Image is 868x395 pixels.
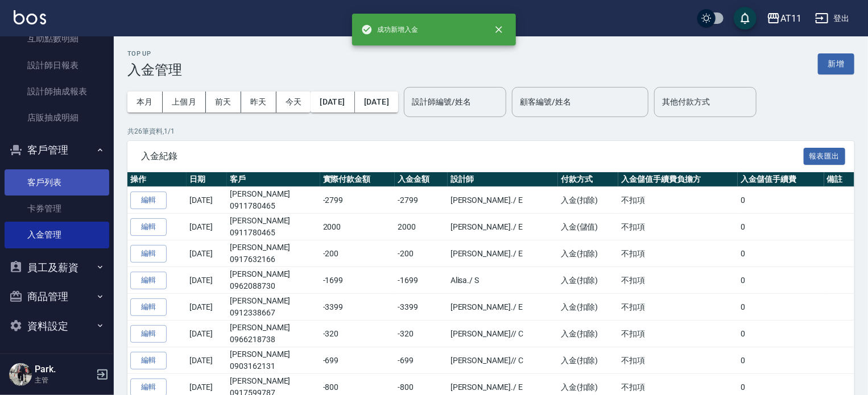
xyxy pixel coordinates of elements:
[448,294,558,321] td: [PERSON_NAME]. / E
[780,11,801,26] div: AT11
[9,363,32,386] img: Person
[618,172,738,187] th: 入金儲值手續費負擔方
[187,347,227,374] td: [DATE]
[734,7,757,30] button: save
[230,307,317,319] p: 0912338667
[320,347,395,374] td: -699
[395,240,447,267] td: -200
[818,58,854,69] a: 新增
[130,298,167,316] button: 編輯
[448,347,558,374] td: [PERSON_NAME]/ / C
[395,321,447,347] td: -320
[35,364,93,375] h5: Park.
[230,280,317,292] p: 0962088730
[738,214,824,240] td: 0
[5,311,109,341] button: 資料設定
[230,200,317,212] p: 0911780465
[5,196,109,222] a: 卡券管理
[5,169,109,196] a: 客戶列表
[320,321,395,347] td: -320
[738,294,824,321] td: 0
[5,26,109,52] a: 互助點數明細
[230,334,317,346] p: 0966218738
[5,222,109,248] a: 入金管理
[230,253,317,265] p: 0917632166
[127,172,187,187] th: 操作
[320,187,395,214] td: -2799
[187,187,227,214] td: [DATE]
[5,52,109,78] a: 設計師日報表
[320,267,395,294] td: -1699
[187,267,227,294] td: [DATE]
[130,272,167,289] button: 編輯
[762,7,806,30] button: AT11
[558,321,618,347] td: 入金(扣除)
[187,172,227,187] th: 日期
[395,347,447,374] td: -699
[558,187,618,214] td: 入金(扣除)
[5,282,109,311] button: 商品管理
[395,187,447,214] td: -2799
[448,321,558,347] td: [PERSON_NAME]/ / C
[130,325,167,343] button: 編輯
[738,347,824,374] td: 0
[130,352,167,369] button: 編輯
[818,53,854,74] button: 新增
[230,360,317,372] p: 0903162131
[395,214,447,240] td: 2000
[5,253,109,282] button: 員工及薪資
[241,92,276,113] button: 昨天
[811,8,854,29] button: 登出
[558,214,618,240] td: 入金(儲值)
[448,172,558,187] th: 設計師
[558,347,618,374] td: 入金(扣除)
[227,187,320,214] td: [PERSON_NAME]
[618,214,738,240] td: 不扣項
[618,267,738,294] td: 不扣項
[127,50,182,57] h2: Top Up
[227,240,320,267] td: [PERSON_NAME]
[320,214,395,240] td: 2000
[320,294,395,321] td: -3399
[14,10,46,24] img: Logo
[804,150,846,161] a: 報表匯出
[558,240,618,267] td: 入金(扣除)
[486,17,511,42] button: close
[320,240,395,267] td: -200
[738,267,824,294] td: 0
[395,172,447,187] th: 入金金額
[738,321,824,347] td: 0
[824,172,854,187] th: 備註
[448,240,558,267] td: [PERSON_NAME]. / E
[395,267,447,294] td: -1699
[361,24,418,35] span: 成功新增入金
[738,187,824,214] td: 0
[227,347,320,374] td: [PERSON_NAME]
[738,172,824,187] th: 入金儲值手續費
[276,92,311,113] button: 今天
[448,187,558,214] td: [PERSON_NAME]. / E
[187,294,227,321] td: [DATE]
[5,135,109,165] button: 客戶管理
[127,92,163,113] button: 本月
[448,214,558,240] td: [PERSON_NAME]. / E
[227,294,320,321] td: [PERSON_NAME]
[227,214,320,240] td: [PERSON_NAME]
[618,321,738,347] td: 不扣項
[618,240,738,267] td: 不扣項
[230,227,317,239] p: 0911780465
[206,92,241,113] button: 前天
[163,92,206,113] button: 上個月
[618,187,738,214] td: 不扣項
[320,172,395,187] th: 實際付款金額
[187,214,227,240] td: [DATE]
[395,294,447,321] td: -3399
[618,294,738,321] td: 不扣項
[141,151,804,162] span: 入金紀錄
[558,294,618,321] td: 入金(扣除)
[130,245,167,263] button: 編輯
[35,375,93,385] p: 主管
[127,126,854,136] p: 共 26 筆資料, 1 / 1
[618,347,738,374] td: 不扣項
[355,92,398,113] button: [DATE]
